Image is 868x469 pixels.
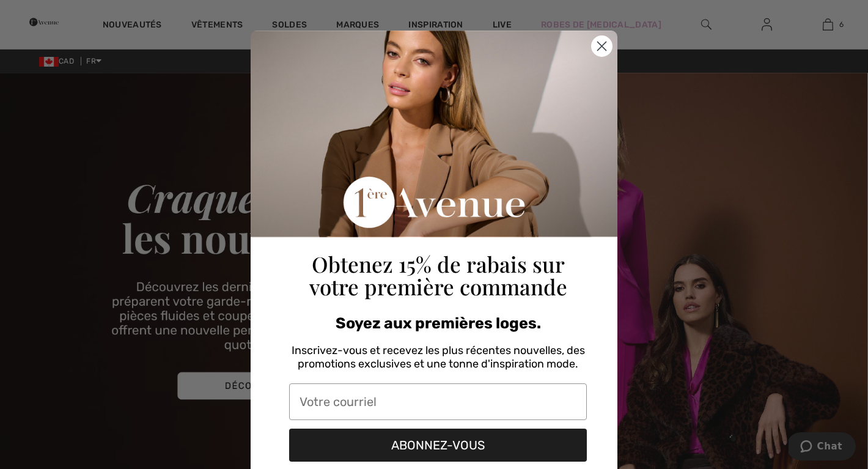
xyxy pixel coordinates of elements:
[336,314,541,332] span: Soyez aux premières loges.
[292,344,585,371] span: Inscrivez-vous et recevez les plus récentes nouvelles, des promotions exclusives et une tonne d'i...
[29,9,54,20] span: Chat
[591,35,612,57] button: Close dialog
[289,383,587,420] input: Votre courriel
[289,429,587,462] button: ABONNEZ-VOUS
[309,249,567,301] span: Obtenez 15% de rabais sur votre première commande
